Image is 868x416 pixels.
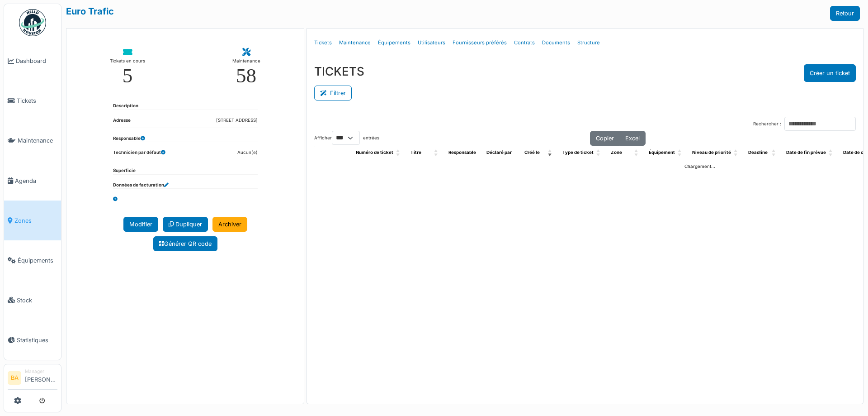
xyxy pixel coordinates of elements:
div: Tickets en cours [110,57,145,66]
span: Zones [14,216,57,225]
a: Agenda [4,161,61,201]
dt: Adresse [113,117,131,128]
a: Modifier [123,217,158,232]
a: Maintenance [335,32,374,53]
li: BA [8,371,21,385]
span: Excel [625,135,640,142]
span: Agenda [15,177,57,185]
a: Contrats [510,32,538,53]
button: Filtrer [314,86,352,100]
span: Tickets [17,96,57,105]
a: Dashboard [4,41,61,81]
img: Badge_color-CXgf-gQk.svg [19,9,46,36]
select: Afficherentrées [332,131,360,145]
a: Statistiques [4,320,61,360]
span: Dashboard [16,57,57,65]
span: Date de fin prévue [786,150,826,155]
span: Deadline: Activate to sort [772,146,777,160]
span: Numéro de ticket [356,150,393,155]
span: Équipements [18,256,57,265]
a: Euro Trafic [66,6,114,17]
label: Rechercher : [753,121,781,128]
a: Archiver [212,217,247,232]
a: Stock [4,280,61,320]
span: Copier [596,135,614,142]
span: Date de fin prévue: Activate to sort [829,146,834,160]
a: Zones [4,201,61,240]
dd: [STREET_ADDRESS] [216,117,258,124]
span: Responsable [448,150,476,155]
a: Maintenance 58 [225,41,268,93]
span: Maintenance [18,136,57,145]
a: Retour [830,6,860,21]
a: Structure [574,32,604,53]
span: Statistiques [17,336,57,344]
a: Dupliquer [163,217,208,232]
span: Équipement: Activate to sort [678,146,683,160]
dt: Description [113,103,138,110]
div: Manager [25,368,57,375]
button: Créer un ticket [804,64,856,82]
span: Équipement [649,150,675,155]
span: Zone: Activate to sort [634,146,640,160]
a: Fournisseurs préférés [449,32,510,53]
span: Créé le [524,150,540,155]
a: BA Manager[PERSON_NAME] [8,368,57,390]
a: Équipements [4,240,61,280]
button: Excel [619,131,646,146]
li: [PERSON_NAME] [25,368,57,387]
label: Afficher entrées [314,131,379,145]
span: Type de ticket: Activate to sort [596,146,602,160]
span: Type de ticket [562,150,594,155]
a: Équipements [374,32,414,53]
dt: Données de facturation [113,182,169,189]
span: Créé le: Activate to remove sorting [548,146,553,160]
dt: Responsable [113,135,145,142]
dt: Superficie [113,167,136,174]
h3: TICKETS [314,64,364,78]
span: Niveau de priorité: Activate to sort [734,146,739,160]
span: Numéro de ticket: Activate to sort [396,146,401,160]
span: Zone [611,150,622,155]
a: Tickets [311,32,335,53]
a: Utilisateurs [414,32,449,53]
a: Documents [538,32,574,53]
a: Tickets [4,81,61,121]
span: Deadline [748,150,768,155]
dt: Technicien par défaut [113,149,165,160]
span: Titre: Activate to sort [434,146,439,160]
div: Maintenance [232,57,260,66]
span: Stock [17,296,57,305]
span: Niveau de priorité [692,150,731,155]
a: Générer QR code [153,236,217,251]
div: 58 [236,66,256,86]
div: 5 [123,66,133,86]
span: Titre [410,150,421,155]
a: Tickets en cours 5 [103,41,152,93]
a: Maintenance [4,121,61,161]
span: Déclaré par [486,150,512,155]
dd: Aucun(e) [237,149,258,156]
button: Copier [590,131,620,146]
